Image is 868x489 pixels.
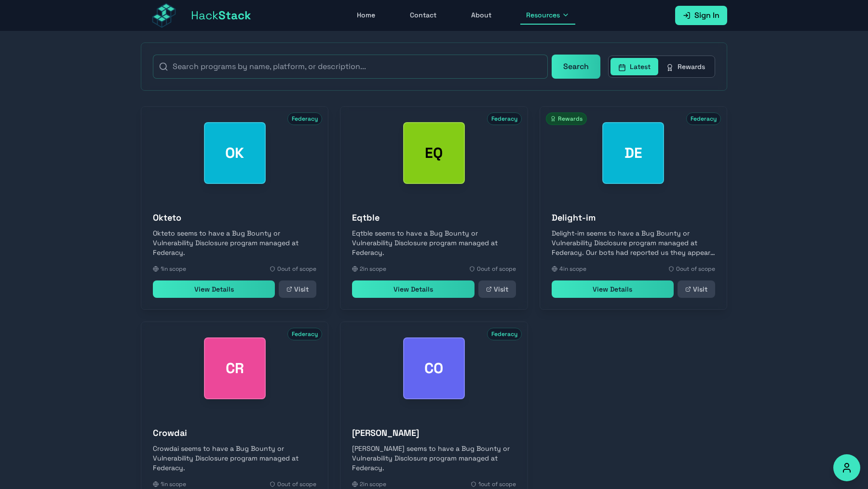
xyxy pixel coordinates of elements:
a: Visit [478,280,516,298]
a: Sign In [675,6,727,25]
button: Resources [520,6,575,25]
span: 1 in scope [161,265,186,273]
button: Latest [610,58,658,75]
h3: Delight-im [552,211,715,224]
span: Sign In [694,10,719,21]
a: Home [351,6,381,25]
p: Delight-im seems to have a Bug Bounty or Vulnerability Disclosure program managed at Federacy. Ou... [552,228,715,257]
button: Search [552,55,600,79]
div: Cooper [403,337,465,399]
span: Rewards [546,112,587,125]
span: Hack [191,8,251,23]
h3: [PERSON_NAME] [352,426,515,440]
a: View Details [153,280,275,298]
h3: Okteto [153,211,316,224]
span: Resources [526,10,560,20]
span: 2 in scope [360,265,386,273]
span: Stack [218,8,251,23]
a: About [465,6,497,25]
span: 0 out of scope [676,265,715,273]
p: [PERSON_NAME] seems to have a Bug Bounty or Vulnerability Disclosure program managed at Federacy. [352,444,515,473]
button: Rewards [658,58,713,75]
a: Visit [678,280,715,298]
span: Federacy [686,112,721,125]
button: Accessibility Options [833,454,860,481]
a: View Details [552,280,674,298]
input: Search programs by name, platform, or description... [153,55,548,79]
span: Federacy [287,112,322,125]
p: Eqtble seems to have a Bug Bounty or Vulnerability Disclosure program managed at Federacy. [352,228,515,257]
div: Eqtble [403,122,465,184]
span: 0 out of scope [277,265,316,273]
p: Crowdai seems to have a Bug Bounty or Vulnerability Disclosure program managed at Federacy. [153,444,316,473]
p: Okteto seems to have a Bug Bounty or Vulnerability Disclosure program managed at Federacy. [153,228,316,257]
h3: Eqtble [352,211,515,224]
span: 1 out of scope [478,480,516,488]
span: 1 in scope [161,480,186,488]
span: 4 in scope [559,265,586,273]
span: Federacy [287,328,322,340]
div: Okteto [204,122,266,184]
h3: Crowdai [153,426,316,440]
span: 0 out of scope [277,480,316,488]
span: 0 out of scope [477,265,516,273]
span: Federacy [487,328,522,340]
div: Crowdai [204,337,266,399]
a: Contact [404,6,442,25]
div: Delight-im [602,122,664,184]
span: 2 in scope [360,480,386,488]
a: Visit [279,280,316,298]
a: View Details [352,280,474,298]
span: Federacy [487,112,522,125]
